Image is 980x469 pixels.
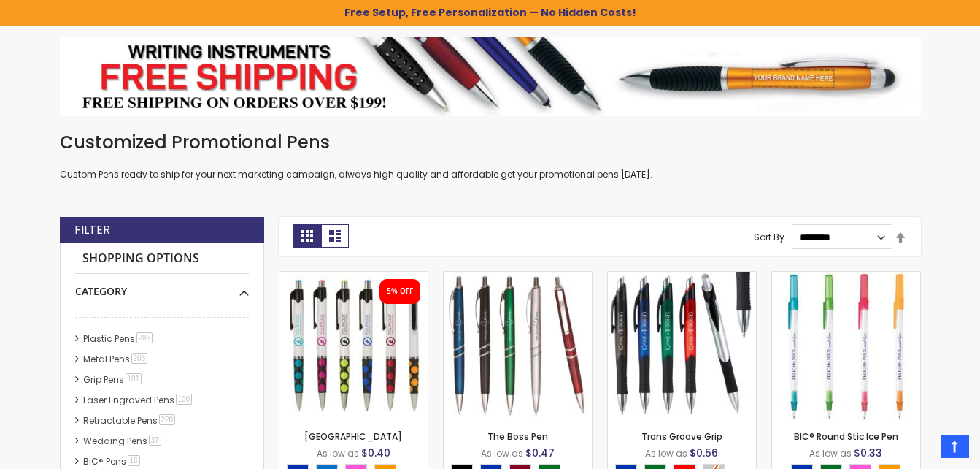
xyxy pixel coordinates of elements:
img: Trans Groove Grip [608,272,756,420]
label: Sort By [754,231,784,243]
img: Pens [60,37,921,115]
div: Category [75,274,249,299]
a: Wedding Pens37 [80,435,166,447]
a: Trans Groove Grip [608,271,756,283]
span: 37 [149,435,161,446]
span: $0.47 [525,446,555,460]
div: 5% OFF [387,286,413,297]
span: 285 [136,332,153,343]
span: As low as [317,447,359,460]
img: The Boss Pen [444,272,592,420]
strong: Shopping Options [75,243,249,275]
a: Top [941,435,969,458]
img: BIC® Round Stic Ice Pen [772,272,920,420]
img: New Orleans Pen [279,272,428,420]
a: The Boss Pen [444,271,592,283]
a: Grip Pens181 [80,373,147,386]
span: As low as [809,447,852,460]
a: Retractable Pens228 [80,414,181,427]
a: New Orleans Pen [279,271,428,283]
a: Trans Groove Grip [641,430,722,443]
span: As low as [481,447,523,460]
span: 100 [176,394,193,405]
a: The Boss Pen [487,430,548,443]
a: [GEOGRAPHIC_DATA] [304,430,402,443]
span: 203 [131,353,148,364]
span: $0.40 [361,446,390,460]
strong: Filter [74,222,110,238]
span: 228 [159,414,176,425]
h1: Customized Promotional Pens [60,131,921,154]
span: 16 [128,455,140,466]
a: Laser Engraved Pens100 [80,394,198,406]
span: 181 [126,373,142,384]
a: Metal Pens203 [80,353,153,365]
span: As low as [645,447,687,460]
a: BIC® Pens16 [80,455,145,468]
div: Custom Pens ready to ship for your next marketing campaign, always high quality and affordable ge... [60,131,921,181]
span: $0.33 [854,446,882,460]
span: $0.56 [690,446,718,460]
a: Plastic Pens285 [80,332,158,345]
strong: Grid [293,224,321,248]
a: BIC® Round Stic Ice Pen [772,271,920,283]
a: BIC® Round Stic Ice Pen [794,430,898,443]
